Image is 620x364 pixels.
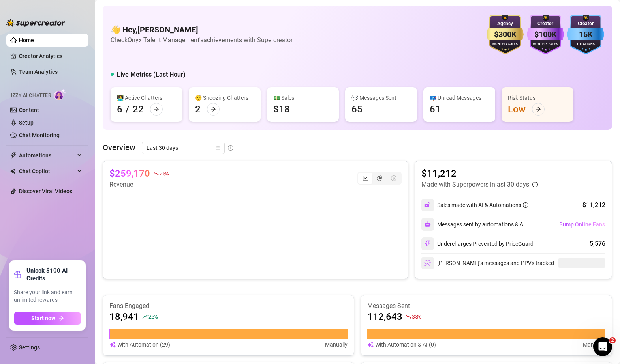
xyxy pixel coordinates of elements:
img: Chat Copilot [10,168,15,174]
div: segmented control [357,172,402,185]
h5: Live Metrics (Last Hour) [117,70,186,79]
article: Revenue [109,180,169,189]
span: line-chart [363,175,368,181]
div: 15K [567,28,604,41]
article: Manually [583,340,605,349]
span: thunderbolt [10,152,17,159]
a: Discover Viral Videos [19,188,72,194]
article: $11,212 [421,167,538,180]
span: calendar [216,146,220,150]
span: 38 % [412,313,421,320]
img: svg%3e [424,240,431,247]
span: 20 % [160,170,169,177]
img: logo-BBDzfeDw.svg [6,19,66,27]
span: arrow-right [154,106,159,112]
div: Monthly Sales [527,42,564,47]
a: Chat Monitoring [19,132,60,138]
div: Creator [527,20,564,28]
div: Monthly Sales [487,42,524,47]
button: Bump Online Fans [559,218,605,231]
span: arrow-right [535,106,541,112]
strong: Unlock $100 AI Credits [26,267,81,282]
span: Last 30 days [147,142,220,154]
div: 2 [195,103,201,116]
a: Home [19,37,34,43]
a: Team Analytics [19,69,58,75]
a: Setup [19,119,34,126]
article: Check Onyx Talent Management's achievements with Supercreator [111,35,293,45]
div: 👩‍💻 Active Chatters [117,93,176,102]
img: svg%3e [109,340,116,349]
a: Content [19,107,39,113]
div: Undercharges Prevented by PriceGuard [421,237,534,250]
img: blue-badge-DgoSNQY1.svg [567,15,604,54]
article: Messages Sent [367,302,605,310]
div: [PERSON_NAME]’s messages and PPVs tracked [421,257,554,269]
article: With Automation (29) [117,340,170,349]
span: 23 % [148,313,158,320]
button: Start nowarrow-right [14,312,81,325]
span: arrow-right [58,315,64,321]
div: Risk Status [508,93,567,102]
div: $18 [273,103,290,116]
img: svg%3e [367,340,374,349]
div: 22 [133,103,144,116]
article: Manually [325,340,348,349]
span: Chat Copilot [19,165,75,177]
span: Izzy AI Chatter [11,92,51,99]
div: Sales made with AI & Automations [437,201,528,209]
article: 112,643 [367,310,402,323]
a: Creator Analytics [19,50,82,62]
img: gold-badge-CigiZidd.svg [487,15,524,54]
span: 2 [609,337,616,343]
div: Total Fans [567,42,604,47]
span: Start now [31,315,55,321]
span: dollar-circle [391,175,396,181]
article: Made with Superpowers in last 30 days [421,180,529,189]
img: svg%3e [424,202,431,209]
span: info-circle [532,182,538,187]
span: Automations [19,149,75,162]
span: arrow-right [210,106,216,112]
img: AI Chatter [54,89,66,100]
div: Agency [487,20,524,28]
div: 61 [430,103,441,116]
span: fall [406,314,411,319]
div: $11,212 [582,200,605,210]
span: fall [153,171,159,176]
div: $100K [527,28,564,41]
span: pie-chart [377,175,382,181]
span: gift [14,271,22,278]
div: 😴 Snoozing Chatters [195,93,254,102]
article: With Automation & AI (0) [375,340,436,349]
div: 5,576 [590,239,605,248]
div: 💬 Messages Sent [351,93,411,102]
div: 65 [351,103,363,116]
div: 6 [117,103,122,116]
div: 💵 Sales [273,93,333,102]
div: Creator [567,20,604,28]
div: Messages sent by automations & AI [421,218,525,231]
span: info-circle [228,145,233,151]
a: Settings [19,344,40,351]
h4: 👋 Hey, [PERSON_NAME] [111,24,293,35]
img: svg%3e [425,221,431,228]
span: Share your link and earn unlimited rewards [14,289,81,304]
article: $259,170 [109,167,150,180]
article: Overview [103,142,135,153]
img: svg%3e [424,259,431,267]
span: info-circle [523,202,528,208]
img: purple-badge-B9DA21FR.svg [527,15,564,54]
div: $300K [487,28,524,41]
article: Fans Engaged [109,302,348,310]
div: 📪 Unread Messages [430,93,489,102]
span: Bump Online Fans [559,221,605,228]
span: rise [142,314,148,319]
iframe: Intercom live chat [593,337,612,356]
article: 18,941 [109,310,139,323]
